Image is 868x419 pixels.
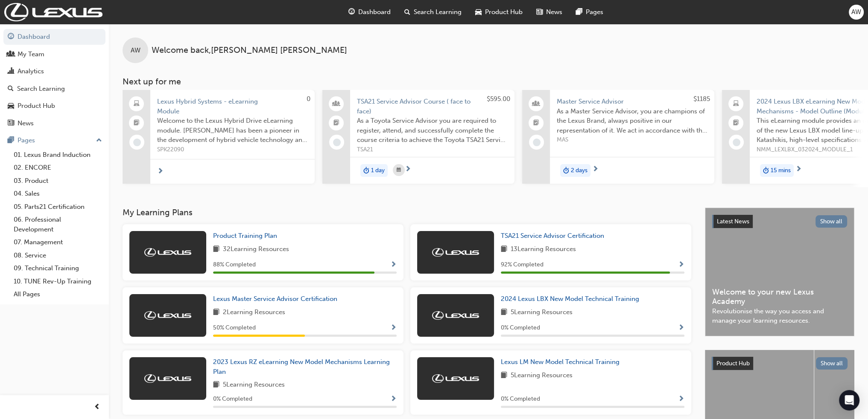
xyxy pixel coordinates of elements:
[8,51,14,58] span: people-icon
[123,90,315,184] a: 0Lexus Hybrid Systems - eLearning ModuleWelcome to the Lexus Hybrid Drive eLearning module. [PERS...
[733,139,740,146] span: learningRecordVerb_NONE-icon
[511,307,573,318] span: 5 Learning Resources
[3,133,105,148] button: Pages
[8,120,14,127] span: news-icon
[10,148,105,162] a: 01. Lexus Brand Induction
[557,135,707,145] span: MAS
[213,260,256,270] span: 88 % Completed
[94,402,100,413] span: prev-icon
[133,139,141,146] span: learningRecordVerb_NONE-icon
[152,46,347,55] span: Welcome back , [PERSON_NAME] [PERSON_NAME]
[501,294,643,304] a: 2024 Lexus LBX New Model Technical Training
[213,244,219,255] span: book-icon
[342,3,397,21] a: guage-iconDashboard
[10,187,105,200] a: 04. Sales
[592,166,599,173] span: next-icon
[3,46,105,62] a: My Team
[816,357,848,370] button: Show all
[557,107,707,136] span: As a Master Service Advisor, you are champions of the Lexus Brand, always positive in our represe...
[213,323,256,333] span: 50 % Completed
[131,46,140,55] span: AW
[333,98,339,110] span: people-icon
[348,7,355,17] span: guage-icon
[3,64,105,79] a: Analytics
[10,213,105,236] a: 06. Professional Development
[501,231,608,241] a: TSA21 Service Advisor Certification
[763,165,769,176] span: duration-icon
[18,66,44,76] div: Analytics
[134,98,140,110] span: laptop-icon
[501,244,507,255] span: book-icon
[678,324,684,332] span: Show Progress
[3,98,105,114] a: Product Hub
[223,244,289,255] span: 32 Learning Resources
[533,118,539,129] span: booktick-icon
[3,81,105,97] a: Search Learning
[390,324,397,332] span: Show Progress
[3,29,105,45] a: Dashboard
[571,166,587,176] span: 2 days
[569,3,610,21] a: pages-iconPages
[533,98,539,110] span: people-icon
[213,358,390,376] span: 2023 Lexus RZ eLearning New Model Mechanisms Learning Plan
[363,165,369,176] span: duration-icon
[501,232,604,240] span: TSA21 Service Advisor Certification
[10,249,105,262] a: 08. Service
[18,118,34,128] div: News
[134,118,140,129] span: booktick-icon
[333,139,341,146] span: learningRecordVerb_NONE-icon
[213,231,281,241] a: Product Training Plan
[432,248,479,257] img: Trak
[405,166,411,173] span: next-icon
[223,307,285,318] span: 2 Learning Resources
[522,90,714,184] a: $1185Master Service AdvisorAs a Master Service Advisor, you are champions of the Lexus Brand, alw...
[10,161,105,174] a: 02. ENCORE
[733,118,739,129] span: booktick-icon
[3,116,105,131] a: News
[157,116,308,145] span: Welcome to the Lexus Hybrid Drive eLearning module. [PERSON_NAME] has been a pioneer in the devel...
[678,394,684,405] button: Show Progress
[733,98,739,110] span: laptop-icon
[468,3,529,21] a: car-iconProduct Hub
[390,323,397,333] button: Show Progress
[357,145,508,155] span: TSA21
[501,394,540,404] span: 0 % Completed
[712,357,848,370] a: Product HubShow all
[563,165,569,176] span: duration-icon
[144,248,191,257] img: Trak
[771,166,791,176] span: 15 mins
[17,84,65,94] div: Search Learning
[213,307,219,318] span: book-icon
[815,215,848,228] button: Show all
[358,7,391,17] span: Dashboard
[18,136,35,145] div: Pages
[501,323,540,333] span: 0 % Completed
[213,394,252,404] span: 0 % Completed
[10,288,105,301] a: All Pages
[397,3,468,21] a: search-iconSearch Learning
[213,232,277,240] span: Product Training Plan
[3,27,105,133] button: DashboardMy TeamAnalyticsSearch LearningProduct HubNews
[10,275,105,288] a: 10. TUNE Rev-Up Training
[8,33,14,41] span: guage-icon
[157,145,308,155] span: SPK22090
[144,374,191,383] img: Trak
[557,97,707,107] span: Master Service Advisor
[390,260,397,270] button: Show Progress
[390,394,397,405] button: Show Progress
[307,95,310,103] span: 0
[533,139,541,146] span: learningRecordVerb_NONE-icon
[18,101,55,111] div: Product Hub
[712,306,847,326] span: Revolutionise the way you access and manage your learning resources.
[157,168,164,176] span: next-icon
[501,358,620,366] span: Lexus LM New Model Technical Training
[432,374,479,383] img: Trak
[10,174,105,188] a: 03. Product
[157,97,308,116] span: Lexus Hybrid Systems - eLearning Module
[576,7,582,17] span: pages-icon
[404,7,410,17] span: search-icon
[705,208,854,336] a: Latest NewsShow allWelcome to your new Lexus AcademyRevolutionise the way you access and manage y...
[213,380,219,390] span: book-icon
[717,218,749,225] span: Latest News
